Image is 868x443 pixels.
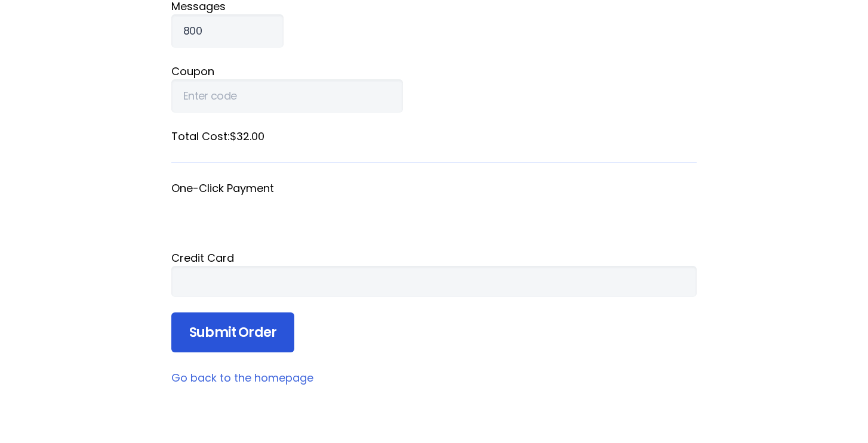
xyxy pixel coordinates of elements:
[171,79,403,113] input: Enter code
[171,63,697,79] label: Coupon
[183,275,685,288] iframe: Secure card payment input frame
[171,250,697,266] div: Credit Card
[171,370,313,385] a: Go back to the homepage
[171,312,294,353] input: Submit Order
[171,196,697,234] iframe: Secure payment button frame
[171,14,284,48] input: Qty
[171,128,697,144] label: Total Cost: $32.00
[171,181,697,234] fieldset: One-Click Payment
